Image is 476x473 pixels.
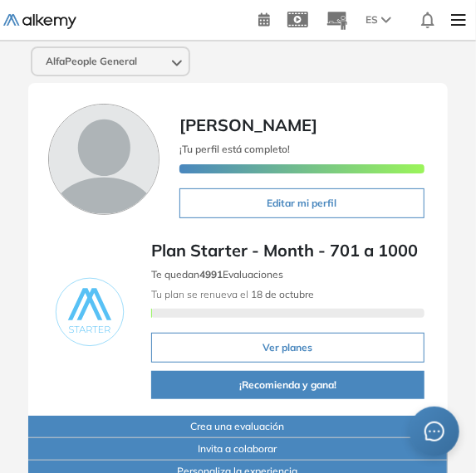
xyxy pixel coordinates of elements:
[151,268,283,280] span: Te quedan Evaluaciones
[3,14,76,29] img: Logo
[366,12,378,27] span: ES
[151,238,424,263] span: Plan Starter - Month - 701 a 1000
[46,55,137,68] span: AlfaPeople General
[179,188,424,218] button: Editar mi perfil
[28,438,447,461] button: Invita a colaborar
[48,104,159,215] img: Foto de perfil
[151,333,424,363] button: Ver planes
[179,115,317,135] span: [PERSON_NAME]
[179,143,290,155] span: ¡Tu perfil está completo!
[444,3,473,37] img: Menu
[424,422,444,441] span: message
[151,288,314,300] span: Tu plan se renueva el
[199,268,223,280] b: 4991
[248,288,314,300] b: 18 de octubre
[28,416,447,438] button: Crea una evaluación
[381,17,391,23] img: arrow
[151,371,424,399] button: ¡Recomienda y gana!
